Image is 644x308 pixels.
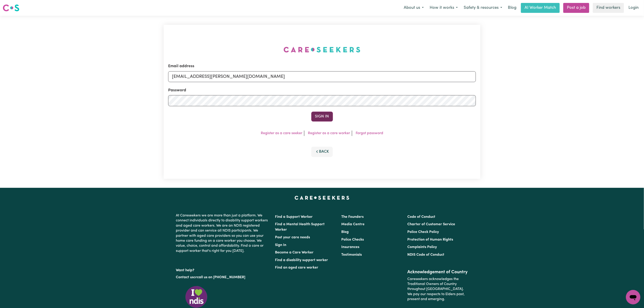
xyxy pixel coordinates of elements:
a: Post a job [563,3,589,13]
a: Blog [505,3,519,13]
a: Contact us [176,276,194,279]
a: Find a Support Worker [275,215,313,219]
button: Sign In [311,112,333,122]
a: Protection of Human Rights [407,238,453,241]
input: Email address [168,71,476,82]
button: Back [311,147,333,157]
p: Careseekers acknowledges the Traditional Owners of Country throughout [GEOGRAPHIC_DATA]. We pay o... [407,275,468,304]
a: Register as a care worker [308,131,350,135]
a: Careseekers logo [3,3,19,13]
a: Register as a care seeker [261,131,302,135]
a: Careseekers home page [295,196,349,200]
a: Insurances [341,245,359,249]
a: The Founders [341,215,364,219]
a: Code of Conduct [407,215,435,219]
p: Want help? [176,266,270,273]
a: Find workers [593,3,624,13]
a: NDIS Code of Conduct [407,253,444,257]
a: Media Centre [341,223,364,226]
button: About us [401,3,427,13]
a: Find a Mental Health Support Worker [275,223,325,232]
label: Password [168,87,186,93]
a: Sign In [275,243,286,247]
a: Police Check Policy [407,230,439,234]
a: Complaints Policy [407,245,437,249]
a: Blog [341,230,349,234]
a: Login [626,3,641,13]
img: Careseekers logo [3,4,19,12]
a: call us on [PHONE_NUMBER] [197,276,245,279]
a: Police Checks [341,238,364,241]
p: At Careseekers we are more than just a platform. We connect individuals directly to disability su... [176,211,270,255]
label: Email address [168,63,194,69]
iframe: Button to launch messaging window, conversation in progress [626,290,640,304]
a: Forgot password [356,131,383,135]
a: Testimonials [341,253,362,257]
a: AI Worker Match [521,3,560,13]
button: How it works [427,3,461,13]
a: Charter of Customer Service [407,223,455,226]
a: Find a disability support worker [275,258,328,262]
a: Post your care needs [275,236,310,239]
h2: Acknowledgement of Country [407,269,468,275]
p: or [176,273,270,282]
a: Find an aged care worker [275,266,319,269]
button: Safety & resources [461,3,505,13]
a: Become a Care Worker [275,251,314,254]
